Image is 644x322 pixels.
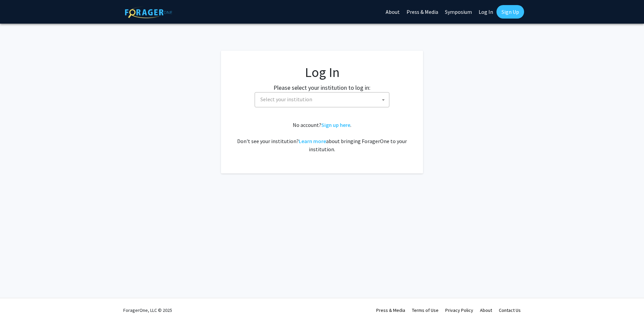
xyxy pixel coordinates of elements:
[412,307,439,313] a: Terms of Use
[234,121,410,153] div: No account? . Don't see your institution? about bringing ForagerOne to your institution.
[376,307,405,313] a: Press & Media
[321,122,350,128] a: Sign up here
[123,298,172,322] div: ForagerOne, LLC © 2025
[273,83,371,92] label: Please select your institution to log in:
[255,92,389,107] span: Select your institution
[260,96,312,103] span: Select your institution
[125,6,172,18] img: ForagerOne Logo
[499,307,521,313] a: Contact Us
[299,138,326,144] a: Learn more about bringing ForagerOne to your institution
[258,92,389,106] span: Select your institution
[234,64,410,80] h1: Log In
[480,307,492,313] a: About
[496,5,524,19] a: Sign Up
[445,307,473,313] a: Privacy Policy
